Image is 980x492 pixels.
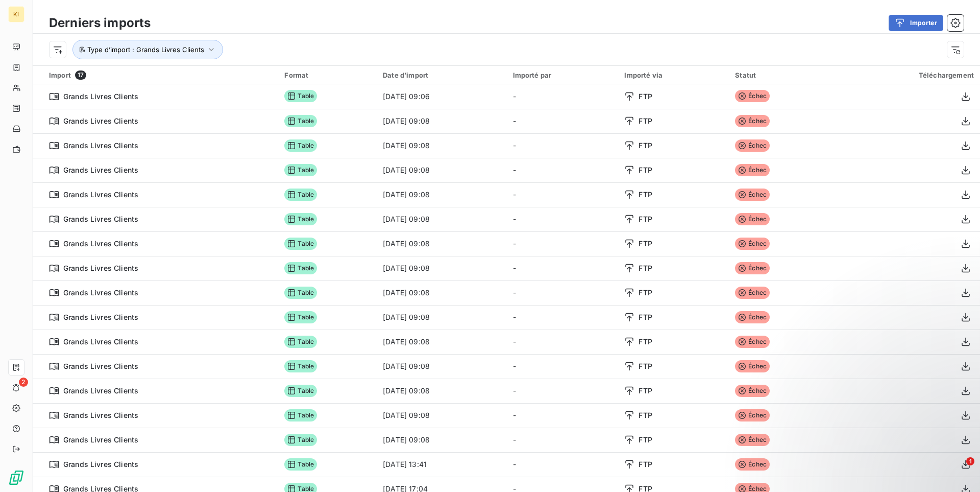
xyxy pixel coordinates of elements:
[377,354,506,379] td: [DATE] 09:08
[639,116,652,126] span: FTP
[735,434,770,446] span: Échec
[639,288,652,298] span: FTP
[8,6,24,22] div: KI
[63,435,138,445] span: Grands Livres Clients
[735,139,770,152] span: Échec
[284,90,317,102] span: Table
[639,190,652,200] span: FTP
[507,256,619,280] td: -
[284,238,317,250] span: Table
[639,239,652,249] span: FTP
[507,207,619,231] td: -
[63,239,138,249] span: Grands Livres Clients
[507,109,619,133] td: -
[838,71,974,79] div: Téléchargement
[889,15,943,31] button: Importer
[735,71,826,79] div: Statut
[507,231,619,256] td: -
[72,40,223,59] button: Type d’import : Grands Livres Clients
[377,207,506,231] td: [DATE] 09:08
[284,189,317,201] span: Table
[639,435,652,445] span: FTP
[75,71,86,80] span: 17
[63,288,138,298] span: Grands Livres Clients
[639,337,652,347] span: FTP
[284,311,317,323] span: Table
[735,360,770,372] span: Échec
[63,190,138,200] span: Grands Livres Clients
[284,360,317,372] span: Table
[377,403,506,428] td: [DATE] 09:08
[8,470,24,486] img: Logo LeanPay
[63,140,138,151] span: Grands Livres Clients
[377,379,506,403] td: [DATE] 09:08
[63,312,138,322] span: Grands Livres Clients
[284,434,317,446] span: Table
[284,409,317,421] span: Table
[284,262,317,274] span: Table
[735,262,770,274] span: Échec
[377,133,506,158] td: [DATE] 09:08
[639,386,652,396] span: FTP
[63,361,138,371] span: Grands Livres Clients
[507,158,619,182] td: -
[507,84,619,109] td: -
[735,311,770,323] span: Échec
[507,182,619,207] td: -
[735,409,770,421] span: Échec
[284,139,317,152] span: Table
[507,354,619,379] td: -
[735,213,770,225] span: Échec
[735,90,770,102] span: Échec
[624,71,723,79] div: Importé via
[735,238,770,250] span: Échec
[507,428,619,452] td: -
[377,452,506,477] td: [DATE] 13:41
[639,312,652,322] span: FTP
[945,457,970,482] iframe: Intercom live chat
[377,330,506,354] td: [DATE] 09:08
[284,164,317,176] span: Table
[639,91,652,102] span: FTP
[639,459,652,470] span: FTP
[735,164,770,176] span: Échec
[735,385,770,397] span: Échec
[966,457,974,465] span: 1
[639,140,652,151] span: FTP
[63,386,138,396] span: Grands Livres Clients
[507,133,619,158] td: -
[513,71,612,79] div: Importé par
[63,337,138,347] span: Grands Livres Clients
[284,115,317,127] span: Table
[377,84,506,109] td: [DATE] 09:06
[63,214,138,224] span: Grands Livres Clients
[284,336,317,348] span: Table
[776,393,980,464] iframe: Intercom notifications message
[507,452,619,477] td: -
[63,263,138,273] span: Grands Livres Clients
[507,379,619,403] td: -
[639,263,652,273] span: FTP
[507,305,619,330] td: -
[639,165,652,175] span: FTP
[377,280,506,305] td: [DATE] 09:08
[639,214,652,224] span: FTP
[735,287,770,299] span: Échec
[19,378,28,387] span: 2
[284,458,317,471] span: Table
[63,91,138,102] span: Grands Livres Clients
[49,71,272,80] div: Import
[63,165,138,175] span: Grands Livres Clients
[735,458,770,471] span: Échec
[377,158,506,182] td: [DATE] 09:08
[63,116,138,126] span: Grands Livres Clients
[507,280,619,305] td: -
[377,305,506,330] td: [DATE] 09:08
[377,182,506,207] td: [DATE] 09:08
[735,115,770,127] span: Échec
[507,403,619,428] td: -
[735,189,770,201] span: Échec
[377,428,506,452] td: [DATE] 09:08
[383,71,500,79] div: Date d’import
[63,410,138,420] span: Grands Livres Clients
